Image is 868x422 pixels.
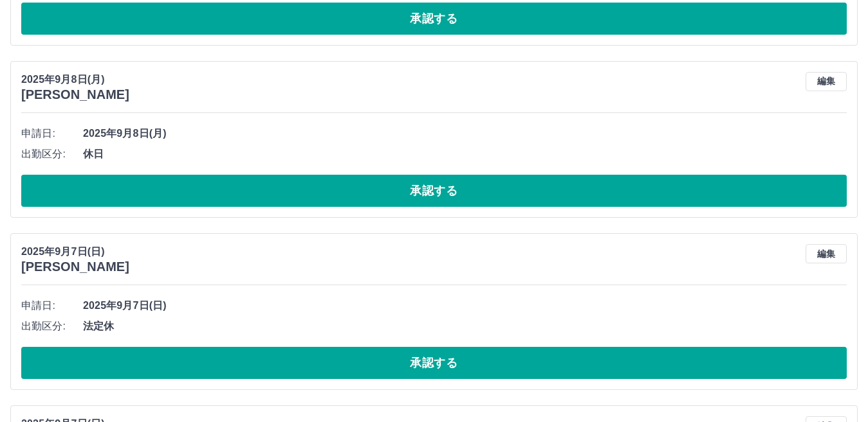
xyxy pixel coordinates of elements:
button: 承認する [21,3,847,35]
button: 編集 [806,72,847,91]
h3: [PERSON_NAME] [21,87,129,102]
button: 承認する [21,175,847,207]
button: 承認する [21,347,847,379]
span: 出勤区分: [21,146,83,162]
h3: [PERSON_NAME] [21,259,129,274]
span: 2025年9月7日(日) [83,298,847,313]
span: 出勤区分: [21,319,83,334]
p: 2025年9月8日(月) [21,72,129,87]
span: 申請日: [21,298,83,313]
span: 法定休 [83,319,847,334]
span: 2025年9月8日(月) [83,126,847,141]
button: 編集 [806,244,847,263]
span: 休日 [83,146,847,162]
span: 申請日: [21,126,83,141]
p: 2025年9月7日(日) [21,244,129,259]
